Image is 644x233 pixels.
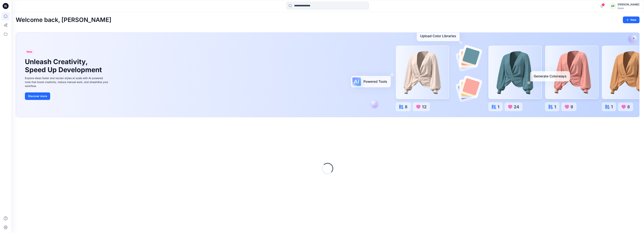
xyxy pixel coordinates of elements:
button: New [623,16,640,23]
div: Garan [618,7,639,10]
div: Explore ideas faster and recolor styles at scale with AI-powered tools that boost creativity, red... [25,76,109,88]
a: Discover more [25,92,109,100]
div: AP [609,3,616,9]
h2: Welcome back, [PERSON_NAME] [16,16,111,23]
span: 7 [602,3,605,6]
span: New [27,49,32,54]
div: [PERSON_NAME] [618,2,639,7]
h1: Unleash Creativity, Speed Up Development [25,58,104,74]
button: Discover more [25,92,50,100]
